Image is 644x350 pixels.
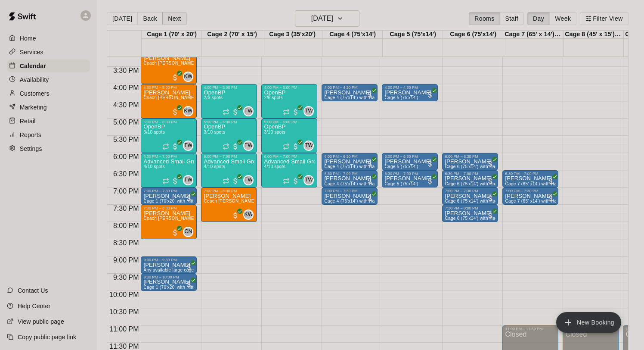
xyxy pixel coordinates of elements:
span: 4/10 spots filled [204,164,225,169]
button: Filter View [580,12,628,25]
div: 9:30 PM – 10:00 PM: Krista Singleton [141,274,197,291]
span: All customers have paid [365,91,374,99]
span: TW [305,107,313,116]
div: Tony Wyss [183,175,193,185]
div: 6:30 PM – 7:00 PM [445,172,495,176]
div: Tony Wyss [303,175,314,185]
span: Kelan Washington [247,209,254,220]
span: Cage 1 (70'x20' with Hittrax) [143,199,201,203]
p: Reports [20,131,41,139]
span: TW [245,141,253,150]
span: 11:30 PM [107,343,141,350]
div: 4:00 PM – 5:00 PM: Jacob Cannon [141,84,197,119]
div: 6:30 PM – 7:00 PM [324,172,375,176]
span: CN [184,228,192,236]
a: Retail [7,115,90,128]
span: Cody Nguyen [186,227,193,237]
div: 7:30 PM – 8:00 PM [445,206,495,210]
div: Tony Wyss [243,106,254,116]
span: Cage 6 (75'x14') with Hack Attack pitching machine [445,199,549,203]
div: Cage 1 (70' x 20') [142,31,202,39]
div: 6:30 PM – 7:00 PM [384,172,435,176]
p: Copy public page link [18,333,76,341]
div: 5:00 PM – 6:00 PM: OpenBP [261,119,317,153]
span: Coach [PERSON_NAME] - 1 Hour [143,216,213,221]
a: Reports [7,128,90,141]
div: 5:00 PM – 6:00 PM [204,120,254,124]
div: Kelan Washington [183,72,193,82]
div: 6:30 PM – 7:00 PM: Olon Forrest Forrest [442,170,498,187]
span: Any available large cage ([GEOGRAPHIC_DATA]) [143,268,245,272]
div: Tony Wyss [303,141,314,151]
div: Calendar [7,59,90,72]
div: Cody Nguyen [183,227,193,237]
button: Next [162,12,186,25]
div: 7:30 PM – 8:00 PM: Matthew Ponder [442,205,498,222]
span: 10:00 PM [107,291,141,298]
div: 7:00 PM – 8:00 PM: Anthony Lacey [201,187,257,222]
span: Cage 7 (65' x14') with Hack Attack & Hitrax @ Mashlab LEANDER [505,181,640,186]
p: View public page [18,317,64,326]
p: Services [20,48,43,56]
div: Cage 3 (35'x20') [262,31,322,39]
div: Kelan Washington [243,209,254,220]
span: All customers have paid [426,159,434,168]
span: All customers have paid [365,177,374,185]
span: Kelan Washington [186,106,193,116]
div: Tony Wyss [243,141,254,151]
span: Tony Wyss [247,141,254,151]
span: TW [245,176,253,184]
a: Home [7,32,90,45]
span: Cage 6 (75'x14') with Hack Attack pitching machine [445,216,549,221]
div: 6:30 PM – 7:00 PM [505,172,556,176]
span: 7:30 PM [111,205,141,212]
div: Cage 8 (45' x 15') @ Mashlab Leander [563,31,624,39]
div: 4:00 PM – 5:00 PM [204,85,254,90]
span: KW [184,107,192,116]
span: 3:30 PM [111,67,141,74]
span: All customers have paid [426,91,434,99]
button: Back [137,12,163,25]
span: Cage 6 (75'x14') with Hack Attack pitching machine [445,181,549,186]
span: TW [184,176,192,184]
div: 7:30 PM – 8:30 PM: Christian gonzalez [141,205,197,239]
button: [DATE] [295,10,359,27]
a: Settings [7,142,90,155]
a: Marketing [7,101,90,114]
span: Cage 5 (75'x14') [384,164,418,169]
div: 6:00 PM – 6:30 PM [445,154,495,159]
span: Recurring event [283,178,290,184]
span: 2/6 spots filled [204,95,223,100]
span: Recurring event [223,178,229,184]
span: 4:30 PM [111,101,141,109]
span: Cage 4 (75'x14') with Hack Attack Pitching machine [324,181,429,186]
span: 8:00 PM [111,222,141,229]
span: 5:30 PM [111,136,141,143]
div: 7:30 PM – 8:30 PM [143,206,194,210]
div: 7:00 PM – 7:30 PM: Cheryl Gomez [141,187,197,205]
div: 11:00 PM – 11:59 PM [505,327,556,331]
span: All customers have paid [171,73,180,82]
span: Cage 1 (70'x20' with Hittrax) [143,285,201,290]
span: 4/10 spots filled [264,164,285,169]
span: Recurring event [162,178,169,184]
span: All customers have paid [426,177,434,185]
button: Week [549,12,576,25]
span: All customers have paid [231,108,240,116]
span: All customers have paid [171,142,180,151]
div: 4:00 PM – 5:00 PM: OpenBP [261,84,317,119]
h6: [DATE] [311,12,333,25]
p: Retail [20,117,36,125]
span: 4:00 PM [111,84,141,91]
span: All customers have paid [291,177,300,185]
span: 10:30 PM [107,308,141,316]
div: 6:00 PM – 6:30 PM: Laasyasree Madineni [322,153,378,170]
div: 4:00 PM – 5:00 PM [264,85,315,90]
span: Coach [PERSON_NAME][US_STATE] - 1 hour [143,61,238,66]
a: Services [7,46,90,59]
div: Tony Wyss [183,141,193,151]
span: Cage 6 (75'x14') with Hack Attack pitching machine [445,164,549,169]
div: 7:00 PM – 8:00 PM [204,189,254,193]
span: Tony Wyss [247,175,254,185]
